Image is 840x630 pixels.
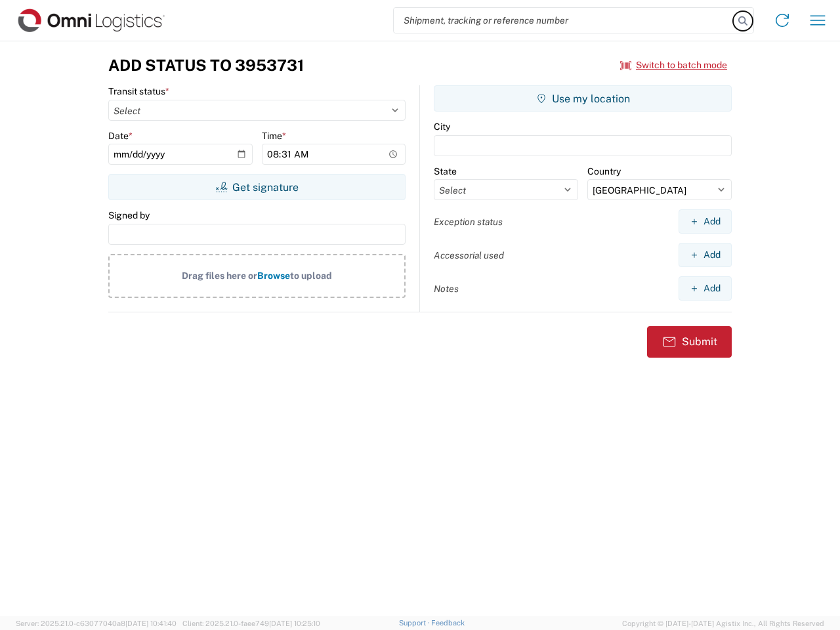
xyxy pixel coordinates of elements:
button: Use my location [434,85,732,112]
button: Add [679,276,732,301]
label: Signed by [108,209,150,221]
span: Drag files here or [182,270,257,281]
label: State [434,165,457,177]
button: Switch to batch mode [620,54,727,76]
label: Date [108,130,133,142]
label: Accessorial used [434,249,504,261]
button: Submit [647,326,732,358]
input: Shipment, tracking or reference number [394,8,734,33]
span: Browse [257,270,290,281]
span: [DATE] 10:41:40 [125,619,177,627]
button: Add [679,209,732,234]
label: Time [262,130,286,142]
label: Transit status [108,85,169,97]
h3: Add Status to 3953731 [108,56,304,75]
span: Server: 2025.21.0-c63077040a8 [16,619,177,627]
a: Feedback [431,619,465,627]
label: City [434,121,450,133]
span: Copyright © [DATE]-[DATE] Agistix Inc., All Rights Reserved [622,618,824,629]
span: to upload [290,270,332,281]
a: Support [399,619,432,627]
button: Add [679,243,732,267]
label: Country [587,165,621,177]
span: Client: 2025.21.0-faee749 [182,619,320,627]
span: [DATE] 10:25:10 [269,619,320,627]
label: Notes [434,283,459,295]
label: Exception status [434,216,503,228]
button: Get signature [108,174,406,200]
